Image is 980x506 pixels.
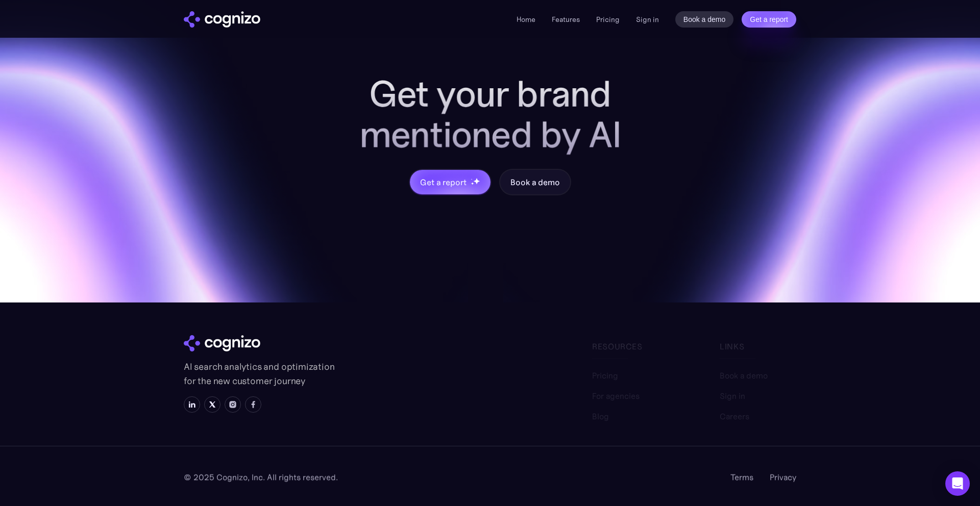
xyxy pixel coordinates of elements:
[184,335,260,351] img: cognizo logo
[945,471,970,496] div: Open Intercom Messenger
[720,410,749,422] a: Careers
[675,11,734,28] a: Book a demo
[188,400,196,409] img: LinkedIn icon
[184,360,337,388] p: AI search analytics and optimization for the new customer journey
[596,15,620,24] a: Pricing
[471,179,472,180] img: star
[208,400,216,409] img: X icon
[184,11,260,28] img: cognizo logo
[420,176,466,188] div: Get a report
[517,15,535,24] a: Home
[184,11,260,28] a: home
[592,340,669,352] div: Resources
[471,182,474,186] img: star
[592,389,640,401] a: For agencies
[720,389,745,401] a: Sign in
[409,169,492,195] a: Get a reportstarstarstar
[636,13,659,26] a: Sign in
[473,178,480,184] img: star
[552,15,580,24] a: Features
[742,11,796,28] a: Get a report
[499,169,571,195] a: Book a demo
[720,369,768,381] a: Book a demo
[184,471,338,483] div: © 2025 Cognizo, Inc. All rights reserved.
[592,369,618,381] a: Pricing
[592,410,609,422] a: Blog
[770,471,796,483] a: Privacy
[730,471,753,483] a: Terms
[510,176,559,188] div: Book a demo
[720,340,796,352] div: links
[327,73,653,155] h2: Get your brand mentioned by AI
